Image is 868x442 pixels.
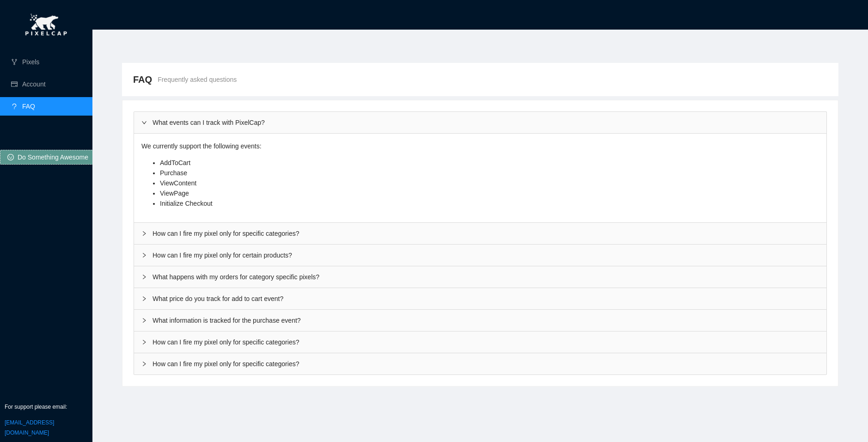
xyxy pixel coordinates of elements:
[22,58,39,66] a: Pixels
[134,331,826,353] div: rightHow can I fire my pixel only for specific categories?
[22,103,35,110] a: FAQ
[134,266,826,288] div: rightWhat happens with my orders for category specific pixels?
[134,112,826,133] div: rightWhat events can I track with PixelCap?
[141,334,147,345] span: right
[134,288,826,309] div: rightWhat price do you track for add to cart event?
[141,269,147,280] span: right
[141,290,147,301] span: right
[5,403,88,411] p: For support please email:
[141,114,147,125] span: right
[134,223,826,244] div: rightHow can I fire my pixel only for specific categories?
[133,72,152,87] span: FAQ
[19,9,73,42] img: pixel-cap.png
[160,198,819,209] li: Initialize Checkout
[158,74,237,85] span: Frequently asked questions
[160,168,819,178] li: Purchase
[160,188,819,198] li: ViewPage
[141,356,147,367] span: right
[7,154,14,161] span: smile
[134,310,826,331] div: rightWhat information is tracked for the purchase event?
[5,419,54,436] a: [EMAIL_ADDRESS][DOMAIN_NAME]
[141,225,147,236] span: right
[160,178,819,188] li: ViewContent
[141,141,819,151] p: We currently support the following events:
[134,353,826,374] div: rightHow can I fire my pixel only for specific categories?
[141,247,147,258] span: right
[141,312,147,323] span: right
[134,245,826,266] div: rightHow can I fire my pixel only for certain products?
[18,152,88,162] span: Do Something Awesome
[160,158,819,168] li: AddToCart
[22,80,46,88] a: Account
